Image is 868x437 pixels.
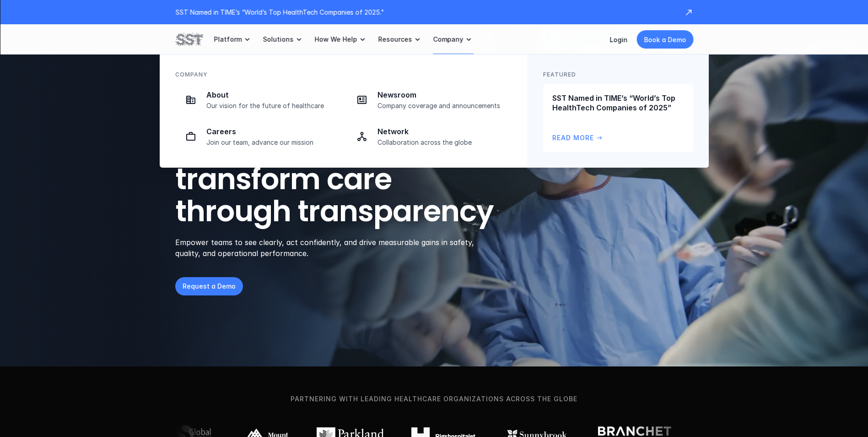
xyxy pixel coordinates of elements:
[214,24,252,55] a: Platform
[356,94,367,105] img: Newspaper icon
[206,102,335,110] p: Our vision for the future of healthcare
[175,98,538,228] h1: The black box technology to transform care through transparency
[206,127,335,137] p: Careers
[314,35,357,44] p: How We Help
[378,35,412,44] p: Resources
[377,138,507,147] p: Collaboration across the globe
[175,84,341,115] a: Company iconAboutOur vision for the future of healthcare
[433,35,463,44] p: Company
[185,94,196,105] img: Company icon
[206,138,335,147] p: Join our team, advance our mission
[175,32,203,47] img: SST logo
[543,84,693,152] a: SST Named in TIME’s “World’s Top HealthTech Companies of 2025”Read Morearrow_right_alt
[377,127,507,137] p: Network
[185,131,196,142] img: Briefcase icon
[175,70,208,79] p: Company
[175,7,675,17] p: SST Named in TIME’s “World’s Top HealthTech Companies of 2025."
[346,84,512,115] a: Newspaper iconNewsroomCompany coverage and announcements
[214,35,242,44] p: Platform
[175,277,243,295] a: Request a Demo
[206,90,335,100] p: About
[356,131,367,142] img: Network icon
[596,134,603,142] span: arrow_right_alt
[552,93,684,113] p: SST Named in TIME’s “World’s Top HealthTech Companies of 2025”
[377,102,507,110] p: Company coverage and announcements
[346,121,512,152] a: Network iconNetworkCollaboration across the globe
[175,121,341,152] a: Briefcase iconCareersJoin our team, advance our mission
[543,70,576,79] p: FEATURED
[552,133,594,143] p: Read More
[377,90,507,100] p: Newsroom
[16,394,852,404] p: Partnering with leading healthcare organizations across the globe
[609,36,627,44] a: Login
[636,30,693,49] a: Book a Demo
[175,237,486,259] p: Empower teams to see clearly, act confidently, and drive measurable gains in safety, quality, and...
[183,281,236,291] p: Request a Demo
[263,35,293,44] p: Solutions
[644,35,686,44] p: Book a Demo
